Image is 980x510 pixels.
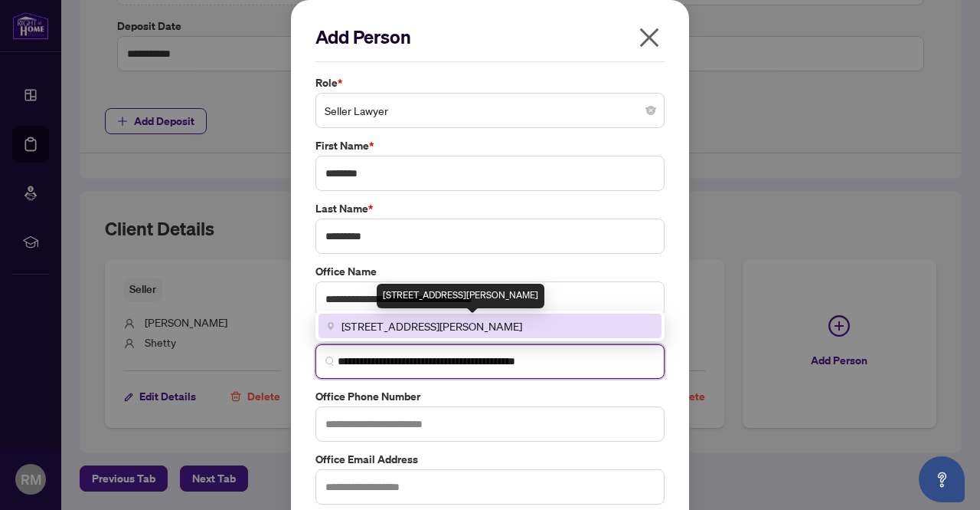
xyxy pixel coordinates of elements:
button: Open asap [919,456,965,502]
span: close [637,25,661,50]
label: Office Email Address [315,451,665,468]
label: Office Phone Number [315,388,665,405]
span: close-circle [646,106,655,115]
label: Office Name [315,263,665,280]
h2: Add Person [315,25,665,49]
label: First Name [315,137,665,154]
span: Seller Lawyer [325,96,655,125]
span: [STREET_ADDRESS][PERSON_NAME] [341,318,522,334]
label: Role [315,74,665,91]
img: search_icon [325,357,335,366]
div: [STREET_ADDRESS][PERSON_NAME] [377,284,544,308]
label: Last Name [315,200,665,217]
